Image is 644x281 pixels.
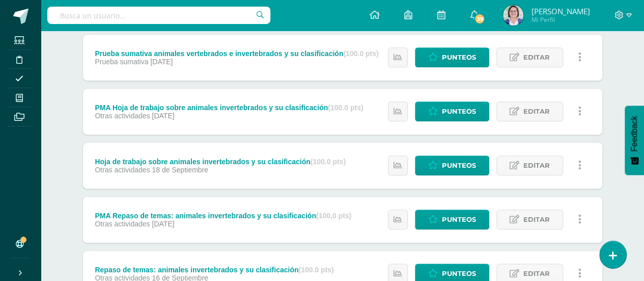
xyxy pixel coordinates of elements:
[95,266,333,274] div: Repaso de temas: animales invertebrados y su clasificación
[523,156,550,175] span: Editar
[95,212,351,220] div: PMA Repaso de temas: animales invertebrados y su clasificación
[95,112,150,120] span: Otras actividades
[95,166,150,174] span: Otras actividades
[442,102,476,121] span: Punteos
[630,116,639,151] span: Feedback
[442,210,476,229] span: Punteos
[442,156,476,175] span: Punteos
[415,210,489,229] a: Punteos
[415,47,489,67] a: Punteos
[47,7,270,24] input: Busca un usuario...
[415,101,489,121] a: Punteos
[328,104,363,112] strong: (100.0 pts)
[95,104,363,112] div: PMA Hoja de trabajo sobre animales invertebrados y su clasificación
[298,266,333,274] strong: (100.0 pts)
[474,13,485,24] span: 39
[523,210,550,229] span: Editar
[531,6,590,16] span: [PERSON_NAME]
[523,102,550,121] span: Editar
[95,220,150,228] span: Otras actividades
[442,48,476,67] span: Punteos
[95,158,346,166] div: Hoja de trabajo sobre animales invertebrados y su clasificación
[311,158,346,166] strong: (100.0 pts)
[150,58,173,66] span: [DATE]
[152,112,174,120] span: [DATE]
[531,15,590,24] span: Mi Perfil
[503,5,523,25] img: cb6240ca9060cd5322fbe56422423029.png
[152,220,174,228] span: [DATE]
[415,156,489,175] a: Punteos
[95,58,148,66] span: Prueba sumativa
[316,212,351,220] strong: (100.0 pts)
[625,106,644,175] button: Feedback - Mostrar encuesta
[95,49,378,58] div: Prueba sumativa animales vertebrados e invertebrados y su clasificación
[343,49,378,58] strong: (100.0 pts)
[152,166,208,174] span: 18 de Septiembre
[523,48,550,67] span: Editar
